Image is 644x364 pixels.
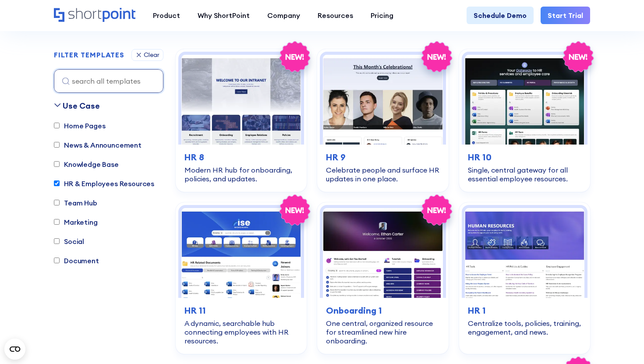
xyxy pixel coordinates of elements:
label: Home Pages [54,120,105,131]
input: HR & Employees Resources [54,180,60,186]
div: A dynamic, searchable hub connecting employees with HR resources. [184,319,298,345]
a: Schedule Demo [467,7,534,24]
a: Start Trial [541,7,590,24]
label: Knowledge Base [54,159,119,170]
label: Marketing [54,217,98,227]
input: Social [54,238,60,244]
a: HR 11 – Human Resources Website Template: A dynamic, searchable hub connecting employees with HR ... [176,202,307,354]
h3: HR 10 [468,151,581,164]
a: Why ShortPoint [189,7,258,24]
input: Knowledge Base [54,161,60,167]
input: Team Hub [54,200,60,205]
img: HR 9 – HR Template: Celebrate people and surface HR updates in one place. [323,55,442,145]
a: HR 1 – Human Resources Template: Centralize tools, policies, training, engagement, and news.HR 1C... [459,202,590,354]
img: HR 10 – HR Intranet Page: Single, central gateway for all essential employee resources. [465,55,584,145]
button: Open CMP widget [4,339,25,360]
div: Company [267,10,300,21]
a: Onboarding 1 – SharePoint Onboarding Template: One central, organized resource for streamlined ne... [317,202,448,354]
input: Home Pages [54,123,60,128]
a: Company [258,7,309,24]
div: Clear [144,52,159,58]
label: Social [54,236,84,247]
a: Pricing [362,7,402,24]
div: Use Case [63,100,100,112]
input: Marketing [54,219,60,225]
a: HR 8 – SharePoint HR Template: Modern HR hub for onboarding, policies, and updates.HR 8Modern HR ... [176,49,307,192]
label: Document [54,255,99,266]
input: News & Announcement [54,142,60,148]
a: HR 9 – HR Template: Celebrate people and surface HR updates in one place.HR 9Celebrate people and... [317,49,448,192]
input: Document [54,258,60,263]
h3: HR 1 [468,304,581,317]
a: Product [144,7,189,24]
iframe: Chat Widget [600,322,644,364]
h3: HR 11 [184,304,298,317]
img: Onboarding 1 – SharePoint Onboarding Template: One central, organized resource for streamlined ne... [323,208,442,298]
div: Pricing [371,10,393,21]
img: HR 8 – SharePoint HR Template: Modern HR hub for onboarding, policies, and updates. [181,55,301,145]
a: Resources [309,7,362,24]
label: News & Announcement [54,140,142,150]
h3: Onboarding 1 [326,304,439,317]
h3: HR 8 [184,151,298,164]
img: HR 11 – Human Resources Website Template: A dynamic, searchable hub connecting employees with HR ... [181,208,301,298]
img: HR 1 – Human Resources Template: Centralize tools, policies, training, engagement, and news. [465,208,584,298]
label: Team Hub [54,198,97,208]
div: Celebrate people and surface HR updates in one place. [326,166,439,183]
div: One central, organized resource for streamlined new hire onboarding. [326,319,439,345]
div: FILTER TEMPLATES [54,51,124,58]
div: Centralize tools, policies, training, engagement, and news. [468,319,581,336]
input: search all templates [54,69,163,93]
a: HR 10 – HR Intranet Page: Single, central gateway for all essential employee resources.HR 10Singl... [459,49,590,192]
div: Product [153,10,180,21]
label: HR & Employees Resources [54,178,154,189]
h3: HR 9 [326,151,439,164]
div: Single, central gateway for all essential employee resources. [468,166,581,183]
div: Why ShortPoint [198,10,250,21]
div: Modern HR hub for onboarding, policies, and updates. [184,166,298,183]
a: Home [54,8,135,23]
div: Resources [318,10,353,21]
